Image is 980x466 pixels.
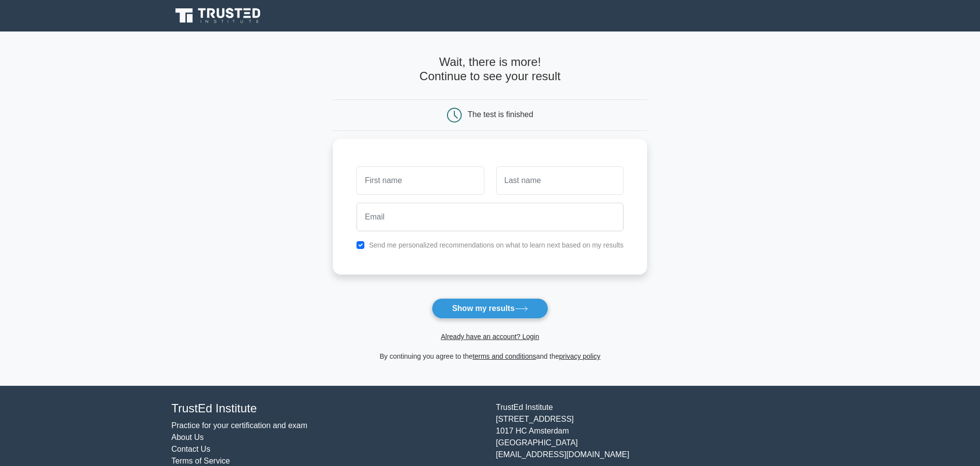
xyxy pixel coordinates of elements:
[327,350,653,362] div: By continuing you agree to the and the
[356,166,484,195] input: First name
[172,402,484,416] h4: TrustEd Institute
[172,421,308,430] a: Practice for your certification and exam
[559,352,600,360] a: privacy policy
[333,55,647,84] h4: Wait, there is more! Continue to see your result
[432,298,548,319] button: Show my results
[172,457,230,465] a: Terms of Service
[441,333,539,341] a: Already have an account? Login
[468,110,533,119] div: The test is finished
[172,445,210,453] a: Contact Us
[473,352,536,360] a: terms and conditions
[369,241,624,249] label: Send me personalized recommendations on what to learn next based on my results
[496,166,624,195] input: Last name
[172,433,204,441] a: About Us
[356,203,624,231] input: Email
